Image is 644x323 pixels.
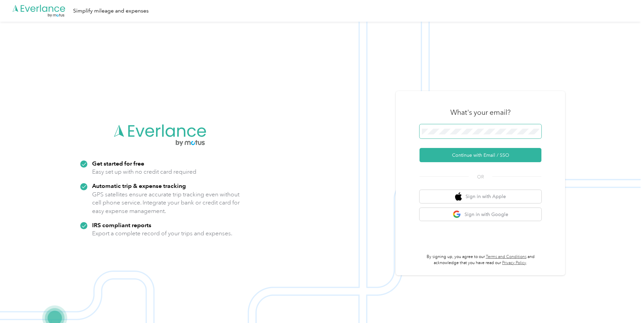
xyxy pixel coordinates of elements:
[502,260,526,265] a: Privacy Policy
[73,7,149,15] div: Simplify mileage and expenses
[420,254,541,266] p: By signing up, you agree to our and acknowledge that you have read our .
[92,160,144,167] strong: Get started for free
[420,208,541,221] button: google logoSign in with Google
[92,229,232,238] p: Export a complete record of your trips and expenses.
[92,190,240,215] p: GPS satellites ensure accurate trip tracking even without cell phone service. Integrate your bank...
[420,148,541,162] button: Continue with Email / SSO
[486,254,527,259] a: Terms and Conditions
[455,192,462,201] img: apple logo
[92,168,196,176] p: Easy set up with no credit card required
[450,108,511,117] h3: What's your email?
[92,182,186,189] strong: Automatic trip & expense tracking
[453,210,461,219] img: google logo
[420,190,541,203] button: apple logoSign in with Apple
[92,221,151,229] strong: IRS compliant reports
[469,173,492,180] span: OR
